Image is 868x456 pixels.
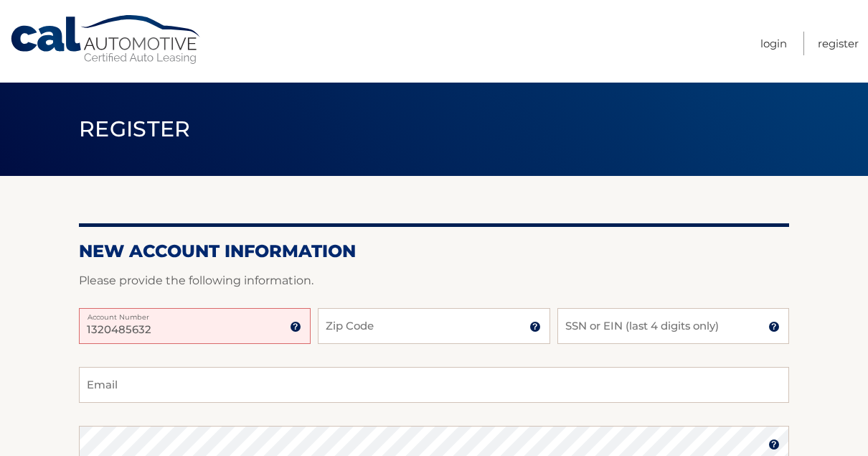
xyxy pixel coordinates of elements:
[79,241,789,262] h2: New Account Information
[79,367,789,403] input: Email
[529,321,541,332] img: tooltip.svg
[768,439,780,450] img: tooltip.svg
[79,271,789,291] p: Please provide the following information.
[557,308,789,344] input: SSN or EIN (last 4 digits only)
[818,32,859,55] a: Register
[79,308,311,320] label: Account Number
[768,321,780,332] img: tooltip.svg
[79,116,191,142] span: Register
[290,321,301,332] img: tooltip.svg
[760,32,787,55] a: Login
[79,308,311,344] input: Account Number
[318,308,549,344] input: Zip Code
[9,14,203,65] a: Cal Automotive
